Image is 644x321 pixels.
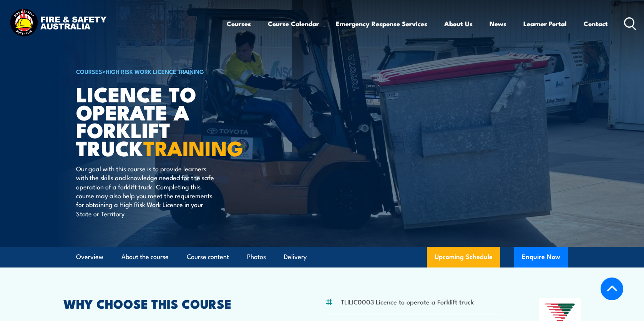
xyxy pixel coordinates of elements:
[444,13,473,34] a: About Us
[514,247,568,267] button: Enquire Now
[341,297,474,306] li: TLILIC0003 Licence to operate a Forklift truck
[584,13,608,34] a: Contact
[143,131,243,163] strong: TRAINING
[76,164,216,218] p: Our goal with this course is to provide learners with the skills and knowledge needed for the saf...
[106,67,204,75] a: High Risk Work Licence Training
[336,13,427,34] a: Emergency Response Services
[76,67,266,76] h6: >
[427,247,500,267] a: Upcoming Schedule
[490,13,506,34] a: News
[227,13,251,34] a: Courses
[523,13,567,34] a: Learner Portal
[284,247,307,267] a: Delivery
[187,247,229,267] a: Course content
[76,247,103,267] a: Overview
[247,247,266,267] a: Photos
[76,85,266,157] h1: Licence to operate a forklift truck
[63,298,288,309] h2: WHY CHOOSE THIS COURSE
[268,13,319,34] a: Course Calendar
[76,67,102,75] a: COURSES
[121,247,169,267] a: About the course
